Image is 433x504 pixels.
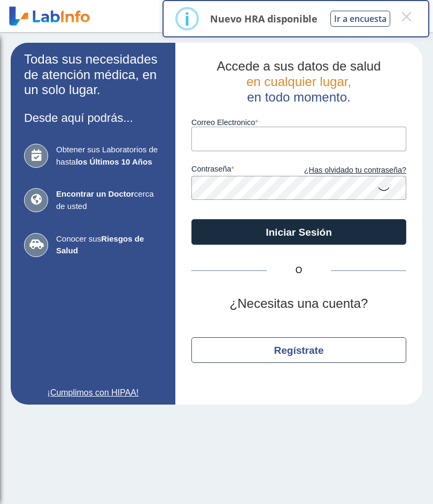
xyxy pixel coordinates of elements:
[267,264,331,277] span: O
[56,189,134,198] b: Encontrar un Doctor
[76,157,152,166] b: los Últimos 10 Años
[184,9,190,28] div: i
[299,165,406,176] a: ¿Has olvidado tu contraseña?
[191,219,406,245] button: Iniciar Sesión
[246,74,351,89] span: en cualquier lugar,
[56,144,162,168] span: Obtener sus Laboratorios de hasta
[217,59,381,73] span: Accede a sus datos de salud
[191,296,406,312] h2: ¿Necesitas una cuenta?
[56,233,162,257] span: Conocer sus
[24,386,162,399] a: ¡Cumplimos con HIPAA!
[397,7,416,26] button: Close this dialog
[330,11,390,27] button: Ir a encuesta
[56,188,162,212] span: cerca de usted
[247,90,350,104] span: en todo momento.
[24,52,162,98] h2: Todas sus necesidades de atención médica, en un solo lugar.
[191,118,406,127] label: Correo Electronico
[191,165,299,176] label: contraseña
[191,337,406,363] button: Regístrate
[338,462,421,492] iframe: Help widget launcher
[210,12,318,25] p: Nuevo HRA disponible
[24,111,162,125] h3: Desde aquí podrás...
